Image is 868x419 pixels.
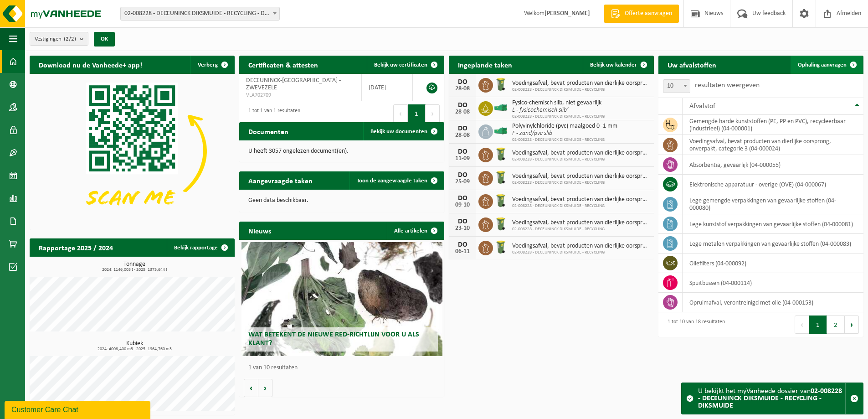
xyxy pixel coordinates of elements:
button: Next [426,104,440,123]
h3: Kubiek [34,341,235,352]
span: Bekijk uw kalender [590,62,637,68]
h2: Uw afvalstoffen [658,56,725,73]
td: opruimafval, verontreinigd met olie (04-000153) [683,293,863,312]
img: WB-0140-HPE-GN-50 [493,216,508,232]
h2: Nieuws [239,222,280,239]
div: 11-09 [453,155,472,162]
div: DO [453,218,472,225]
i: F - zand/pvc slib [512,130,552,137]
label: resultaten weergeven [695,82,760,89]
button: OK [94,32,115,47]
div: 1 tot 1 van 1 resultaten [244,103,300,124]
button: Previous [393,104,408,123]
span: Bekijk uw certificaten [374,62,427,68]
a: Alle artikelen [387,222,443,240]
a: Toon de aangevraagde taken [349,171,443,190]
h3: Tonnage [34,261,235,272]
span: DECEUNINCK-[GEOGRAPHIC_DATA] - ZWEVEZELE [246,77,341,91]
span: Voedingsafval, bevat producten van dierlijke oorsprong, onverpakt, categorie 3 [512,219,649,227]
div: DO [453,148,472,155]
td: lege gemengde verpakkingen van gevaarlijke stoffen (04-000080) [683,194,863,214]
span: 02-008228 - DECEUNINCK DIKSMUIDE - RECYCLING [512,250,649,255]
span: 02-008228 - DECEUNINCK DIKSMUIDE - RECYCLING - DIKSMUIDE [121,7,279,20]
div: 1 tot 10 van 18 resultaten [663,315,725,335]
td: spuitbussen (04-000114) [683,273,863,293]
span: Bekijk uw documenten [370,129,427,134]
img: WB-0140-HPE-GN-50 [493,170,508,185]
span: Ophaling aanvragen [798,62,847,68]
span: VLA702709 [246,92,354,99]
div: DO [453,102,472,109]
td: lege metalen verpakkingen van gevaarlijke stoffen (04-000083) [683,234,863,253]
button: 1 [408,104,426,123]
div: U bekijkt het myVanheede dossier van [698,383,845,414]
span: 10 [663,80,690,93]
td: oliefilters (04-000092) [683,253,863,273]
span: Polyvinylchloride (pvc) maalgoed 0 -1 mm [512,123,617,130]
span: Voedingsafval, bevat producten van dierlijke oorsprong, onverpakt, categorie 3 [512,196,649,203]
a: Offerte aanvragen [604,5,679,23]
div: DO [453,125,472,132]
div: 28-08 [453,86,472,92]
button: 1 [809,316,827,334]
span: Toon de aangevraagde taken [357,178,427,184]
span: 02-008228 - DECEUNINCK DIKSMUIDE - RECYCLING [512,180,649,186]
span: 2024: 4008,400 m3 - 2025: 1964,760 m3 [34,347,235,352]
div: DO [453,78,472,86]
span: 02-008228 - DECEUNINCK DIKSMUIDE - RECYCLING [512,157,649,162]
count: (2/2) [64,36,76,42]
button: Volgende [258,379,272,397]
span: 02-008228 - DECEUNINCK DIKSMUIDE - RECYCLING [512,203,649,209]
a: Ophaling aanvragen [791,56,863,74]
strong: 02-008228 - DECEUNINCK DIKSMUIDE - RECYCLING - DIKSMUIDE [698,388,842,409]
span: Offerte aanvragen [622,9,674,18]
span: 02-008228 - DECEUNINCK DIKSMUIDE - RECYCLING [512,114,605,119]
p: U heeft 3057 ongelezen document(en). [248,148,435,155]
span: Voedingsafval, bevat producten van dierlijke oorsprong, onverpakt, categorie 3 [512,150,649,157]
img: HK-XO-16-GN-00 [493,103,508,112]
span: 02-008228 - DECEUNINCK DIKSMUIDE - RECYCLING [512,137,617,143]
button: 2 [827,316,845,334]
span: 02-008228 - DECEUNINCK DIKSMUIDE - RECYCLING - DIKSMUIDE [120,7,280,21]
span: Verberg [198,62,218,68]
iframe: chat widget [5,399,152,419]
p: 1 van 10 resultaten [248,365,440,371]
td: voedingsafval, bevat producten van dierlijke oorsprong, onverpakt, categorie 3 (04-000024) [683,135,863,155]
td: lege kunststof verpakkingen van gevaarlijke stoffen (04-000081) [683,214,863,234]
span: Voedingsafval, bevat producten van dierlijke oorsprong, onverpakt, categorie 3 [512,243,649,250]
div: DO [453,241,472,248]
a: Wat betekent de nieuwe RED-richtlijn voor u als klant? [241,242,442,356]
strong: [PERSON_NAME] [544,10,590,17]
h2: Rapportage 2025 / 2024 [30,238,122,256]
img: HK-XO-16-GN-00 [493,127,508,135]
i: L - fysicochemisch slib’ [512,107,568,114]
button: Vestigingen(2/2) [30,32,88,46]
div: 28-08 [453,132,472,139]
td: elektronische apparatuur - overige (OVE) (04-000067) [683,175,863,194]
button: Vorige [244,379,258,397]
button: Previous [795,316,809,334]
h2: Certificaten & attesten [239,56,327,73]
span: Voedingsafval, bevat producten van dierlijke oorsprong, onverpakt, categorie 3 [512,173,649,180]
a: Bekijk uw kalender [583,56,653,74]
td: [DATE] [362,74,413,101]
td: absorbentia, gevaarlijk (04-000055) [683,155,863,175]
span: Wat betekent de nieuwe RED-richtlijn voor u als klant? [248,331,419,347]
img: WB-0140-HPE-GN-50 [493,239,508,255]
img: WB-0140-HPE-GN-50 [493,193,508,208]
div: DO [453,171,472,179]
span: Afvalstof [689,103,715,110]
div: 28-08 [453,109,472,115]
span: 02-008228 - DECEUNINCK DIKSMUIDE - RECYCLING [512,227,649,232]
a: Bekijk uw certificaten [367,56,443,74]
div: 25-09 [453,179,472,185]
button: Verberg [190,56,234,74]
h2: Documenten [239,122,298,140]
span: Fysico-chemisch slib, niet gevaarlijk [512,99,605,107]
p: Geen data beschikbaar. [248,197,435,204]
span: 2024: 1146,003 t - 2025: 1375,644 t [34,268,235,272]
div: 06-11 [453,248,472,255]
h2: Download nu de Vanheede+ app! [30,56,151,73]
span: Voedingsafval, bevat producten van dierlijke oorsprong, onverpakt, categorie 3 [512,80,649,87]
